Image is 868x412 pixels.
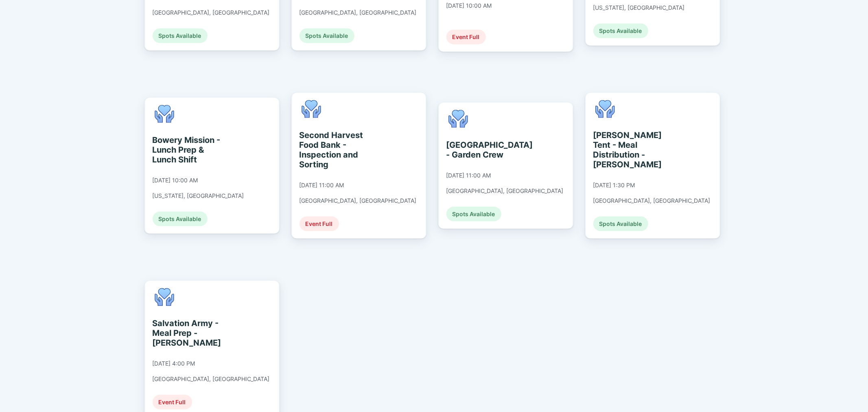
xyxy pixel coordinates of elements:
div: [GEOGRAPHIC_DATA] - Garden Crew [446,140,521,160]
div: Spots Available [593,24,648,38]
div: Event Full [153,395,192,410]
div: Spots Available [300,28,354,43]
div: [DATE] 4:00 PM [153,360,195,367]
div: [GEOGRAPHIC_DATA], [GEOGRAPHIC_DATA] [593,197,711,204]
div: [GEOGRAPHIC_DATA], [GEOGRAPHIC_DATA] [446,187,564,195]
div: Salvation Army - Meal Prep - [PERSON_NAME] [153,318,227,348]
div: Second Harvest Food Bank - Inspection and Sorting [300,130,374,169]
div: [US_STATE], [GEOGRAPHIC_DATA] [153,192,244,199]
div: [GEOGRAPHIC_DATA], [GEOGRAPHIC_DATA] [300,197,417,204]
div: [DATE] 10:00 AM [153,177,198,184]
div: Spots Available [593,217,648,231]
div: [DATE] 11:00 AM [446,172,491,179]
div: [GEOGRAPHIC_DATA], [GEOGRAPHIC_DATA] [153,375,270,383]
div: [DATE] 11:00 AM [300,182,344,189]
div: [DATE] 1:30 PM [593,182,635,189]
div: [US_STATE], [GEOGRAPHIC_DATA] [593,4,685,11]
div: Event Full [446,30,486,44]
div: Spots Available [153,28,208,43]
div: Bowery Mission - Lunch Prep & Lunch Shift [153,135,227,164]
div: [GEOGRAPHIC_DATA], [GEOGRAPHIC_DATA] [153,9,270,16]
div: Event Full [300,217,339,231]
div: Spots Available [446,207,501,221]
div: Spots Available [153,212,208,226]
div: [DATE] 10:00 AM [446,2,492,9]
div: [GEOGRAPHIC_DATA], [GEOGRAPHIC_DATA] [300,9,417,16]
div: [PERSON_NAME] Tent - Meal Distribution - [PERSON_NAME] [593,130,668,169]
